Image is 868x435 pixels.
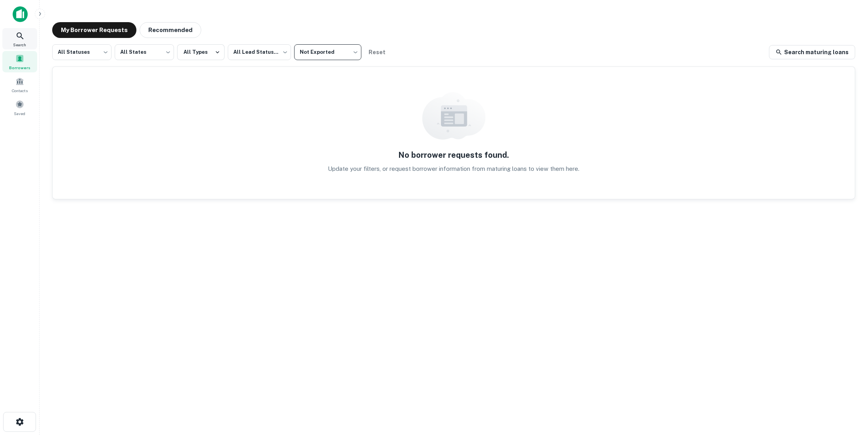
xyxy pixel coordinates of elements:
iframe: Chat Widget [828,372,868,410]
img: capitalize-icon.png [13,6,28,22]
a: Search maturing loans [769,45,855,59]
button: Reset [365,44,390,60]
div: All Statuses [52,42,112,62]
span: Contacts [12,87,28,94]
a: Saved [2,97,37,118]
a: Search [2,28,37,49]
span: Borrowers [9,64,30,71]
div: Not Exported [294,42,361,62]
h5: No borrower requests found. [399,149,509,161]
span: Saved [14,110,26,117]
button: My Borrower Requests [52,22,136,38]
a: Borrowers [2,51,37,72]
button: All Types [177,44,225,60]
p: Update your filters, or request borrower information from maturing loans to view them here. [328,164,580,174]
span: Search [13,42,26,48]
a: Contacts [2,74,37,95]
img: empty content [422,92,486,140]
div: All Lead Statuses [228,42,291,62]
div: All States [115,42,174,62]
button: Recommended [140,22,201,38]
